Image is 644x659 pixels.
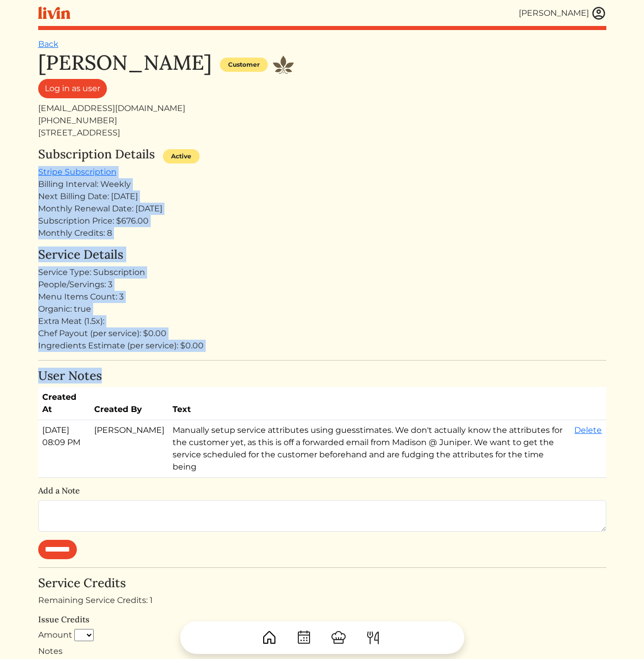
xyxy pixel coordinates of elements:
div: People/Servings: 3 [38,279,606,291]
th: Created By [90,387,169,420]
div: Chef Payout (per service): $0.00 [38,327,606,340]
div: Next Billing Date: [DATE] [38,190,606,203]
h4: Service Credits [38,576,606,591]
a: Stripe Subscription [38,167,117,177]
div: Menu Items Count: 3 [38,291,606,303]
h1: [PERSON_NAME] [38,50,212,75]
img: livin-logo-a0d97d1a881af30f6274990eb6222085a2533c92bbd1e4f22c21b4f0d0e3210c.svg [38,7,70,19]
img: CalendarDots-5bcf9d9080389f2a281d69619e1c85352834be518fbc73d9501aef674afc0d57.svg [296,629,312,646]
h4: User Notes [38,369,606,383]
div: Remaining Service Credits: 1 [38,594,606,607]
div: [PHONE_NUMBER] [38,115,606,127]
div: Service Type: Subscription [38,266,606,279]
th: Text [169,387,570,420]
div: [PERSON_NAME] [519,7,589,19]
div: Ingredients Estimate (per service): $0.00 [38,340,606,352]
h6: Add a Note [38,486,606,496]
img: Juniper [272,54,295,75]
h4: Subscription Details [38,147,155,162]
a: Log in as user [38,79,107,98]
img: House-9bf13187bcbb5817f509fe5e7408150f90897510c4275e13d0d5fca38e0b5951.svg [261,629,277,646]
div: Extra Meat (1.5x): [38,315,606,327]
img: user_account-e6e16d2ec92f44fc35f99ef0dc9cddf60790bfa021a6ecb1c896eb5d2907b31c.svg [591,6,606,21]
img: ForkKnife-55491504ffdb50bab0c1e09e7649658475375261d09fd45db06cec23bce548bf.svg [365,629,381,646]
div: Customer [220,58,268,72]
a: Back [38,39,59,49]
td: Manually setup service attributes using guesstimates. We don't actually know the attributes for t... [169,420,570,478]
div: Monthly Credits: 8 [38,227,606,239]
img: ChefHat-a374fb509e4f37eb0702ca99f5f64f3b6956810f32a249b33092029f8484b388.svg [330,629,347,646]
td: [PERSON_NAME] [90,420,169,478]
th: Created At [38,387,91,420]
h4: Service Details [38,248,606,262]
div: Organic: true [38,303,606,315]
div: Billing Interval: Weekly [38,178,606,190]
div: Active [163,149,200,163]
div: [EMAIL_ADDRESS][DOMAIN_NAME] [38,102,606,115]
a: Delete [574,425,602,435]
div: [STREET_ADDRESS] [38,127,606,139]
td: [DATE] 08:09 PM [38,420,91,478]
div: Monthly Renewal Date: [DATE] [38,203,606,215]
div: Subscription Price: $676.00 [38,215,606,227]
